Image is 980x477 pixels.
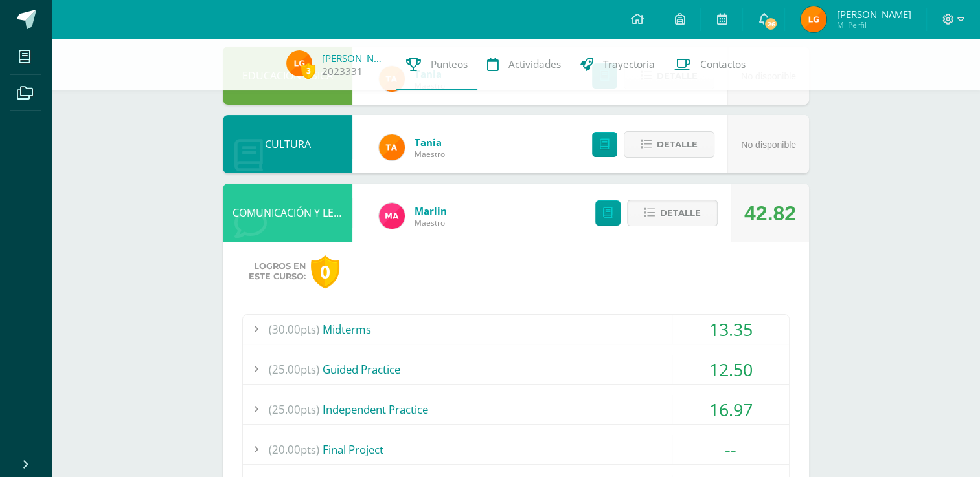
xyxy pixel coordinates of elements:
span: Punteos [431,58,468,71]
div: Independent Practice [243,395,789,424]
a: Marlin [415,204,447,217]
div: Final Project [243,435,789,464]
span: (30.00pts) [269,315,319,344]
div: 16.97 [672,395,789,424]
span: (25.00pts) [269,355,319,384]
span: Detalle [660,201,701,225]
div: 0 [311,255,339,288]
div: COMUNICACIÓN Y LENGUAJE, IDIOMA EXTRANJERO [223,184,352,242]
span: Maestro [415,217,447,228]
span: (25.00pts) [269,395,319,424]
span: Trayectoria [603,58,655,71]
div: Midterms [243,315,789,344]
span: Actividades [508,58,561,71]
a: [PERSON_NAME] [322,52,387,65]
div: Guided Practice [243,355,789,384]
div: CULTURA [223,115,352,173]
a: Punteos [396,39,477,90]
a: Actividades [477,39,571,90]
span: 3 [301,63,315,79]
span: (20.00pts) [269,435,319,464]
div: 12.50 [672,355,789,384]
button: Detalle [627,200,718,226]
a: Contactos [665,39,755,90]
a: Trayectoria [571,39,665,90]
span: Logros en este curso: [249,261,306,282]
span: 26 [764,17,778,31]
span: Mi Perfil [836,19,911,30]
span: No disponible [741,140,796,150]
div: -- [672,435,789,464]
img: ca51be06ee6568e83a4be8f0f0221dfb.png [379,203,405,229]
div: 13.35 [672,315,789,344]
span: [PERSON_NAME] [836,8,911,21]
span: Contactos [700,58,746,71]
div: 42.82 [744,184,796,242]
img: feaeb2f9bb45255e229dc5fdac9a9f6b.png [379,134,405,160]
a: Tania [415,136,445,149]
span: Maestro [415,149,445,160]
img: 2b07e7083290fa3d522a25deb24f4cca.png [286,50,312,76]
img: 2b07e7083290fa3d522a25deb24f4cca.png [801,6,826,32]
button: Detalle [624,131,714,158]
span: Detalle [657,132,698,156]
a: 2023331 [322,65,363,78]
